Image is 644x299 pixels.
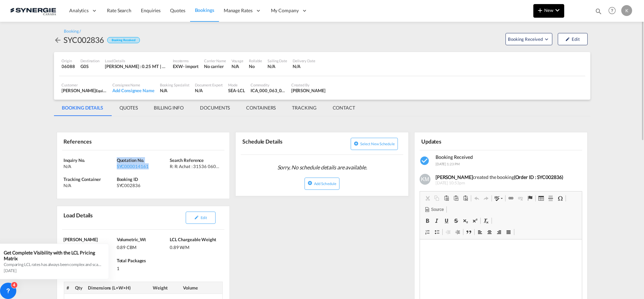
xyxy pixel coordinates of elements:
[107,7,131,13] span: Rate Search
[436,162,460,166] span: [DATE] 1:23 PM
[146,100,192,116] md-tab-item: BILLING INFO
[195,87,223,94] div: N/A
[360,142,395,146] span: Select new schedule
[228,87,245,94] div: SEA-LCL
[536,194,546,203] a: Table
[54,100,112,116] md-tab-item: BOOKING DETAILS
[436,174,473,180] b: [PERSON_NAME]
[461,216,470,225] a: Subscript
[325,100,363,116] md-tab-item: CONTACT
[472,194,481,203] a: Undo (Ctrl+Z)
[117,264,168,271] div: 1
[494,228,504,236] a: Align Right
[251,87,286,94] div: ICA_000_063_00 CORNER P 90° PLASTIC - SPRING - WITH:,31536
[249,63,262,69] div: No
[555,194,565,203] a: Insert Special Character
[516,194,525,203] a: Unlink
[533,4,564,18] button: icon-plus 400-fgNewicon-chevron-down
[291,82,326,87] div: Created By
[565,37,570,41] md-icon: icon-pencil
[232,58,243,63] div: Voyage
[305,178,339,190] button: icon-plus-circleAdd Schedule
[423,228,432,236] a: Insert/Remove Numbered List
[420,174,430,185] img: +vE4N2AAAABklEQVQDAEKaBaY1OTRmAAAAAElFTkSuQmCC
[64,282,72,294] th: #
[420,135,499,147] div: Updates
[238,100,284,116] md-tab-item: CONTAINERS
[436,174,577,181] div: created the booking
[62,58,75,63] div: Origin
[204,63,226,69] div: No carrier
[293,58,315,63] div: Delivery Date
[160,82,189,87] div: Booking Specialist
[275,161,370,174] span: Sorry, No schedule details are available.
[183,63,199,69] div: - import
[432,228,442,236] a: Insert/Remove Bulleted List
[249,58,262,63] div: Rollable
[228,82,245,87] div: Mode
[430,207,444,213] span: Source
[180,282,223,294] th: Volume
[62,87,107,94] div: [PERSON_NAME]
[442,216,451,225] a: Underline (Ctrl+U)
[54,34,64,45] div: icon-arrow-left
[308,181,312,185] md-icon: icon-plus-circle
[420,155,430,166] md-icon: icon-checkbox-marked-circle
[525,194,535,203] a: Anchor
[595,7,602,18] div: icon-magnify
[224,7,253,14] span: Manage Rates
[451,194,461,203] a: Paste as plain text (Ctrl+Shift+V)
[195,82,223,87] div: Document Expert
[117,237,146,242] span: Volumetric_Wt
[105,63,167,69] div: [PERSON_NAME] : 0.25 MT | Volumetric Wt : 0.89 CBM | Chargeable Wt : 0.89 W/M
[508,36,544,43] span: Booking Received
[432,194,442,203] a: Copy (Ctrl+C)
[160,87,189,94] div: N/A
[558,33,588,45] button: icon-pencilEdit
[536,6,544,14] md-icon: icon-plus 400-fg
[96,88,123,93] span: Equipement GDL
[173,58,199,63] div: Incoterms
[201,215,207,220] span: Edit
[117,258,146,263] span: Total Packages
[268,58,287,63] div: Sailing Date
[514,174,563,180] b: (Order ID : SYC002836)
[423,205,446,214] a: Source
[241,135,320,152] div: Schedule Details
[481,216,491,225] a: Remove Format
[595,7,602,15] md-icon: icon-magnify
[64,29,81,34] div: Booking /
[62,82,107,87] div: Customer
[194,215,199,220] md-icon: icon-pencil
[117,163,168,169] div: SYC000014161
[62,63,75,69] div: 06088
[117,243,168,250] div: 0.89 CBM
[423,194,432,203] a: Cut (Ctrl+X)
[436,180,577,186] span: [DATE] 10:53pm
[284,100,324,116] md-tab-item: TRACKING
[475,228,485,236] a: Align Left
[481,194,491,203] a: Redo (Ctrl+Y)
[453,228,462,236] a: Increase Indent
[69,7,89,14] span: Analytics
[195,7,214,13] span: Bookings
[251,82,286,87] div: Commodity
[470,216,480,225] a: Superscript
[54,100,363,116] md-pagination-wrapper: Use the left and right arrow keys to navigate between tabs
[314,181,336,186] span: Add Schedule
[351,138,398,150] button: icon-plus-circleSelect new schedule
[442,194,451,203] a: Paste (Ctrl+V)
[173,63,183,69] div: EXW
[505,33,552,45] button: Open demo menu
[232,63,243,69] div: N/A
[553,6,562,14] md-icon: icon-chevron-down
[107,37,140,44] div: Booking Received
[64,237,98,242] span: [PERSON_NAME]
[117,177,138,182] span: Booking ID
[192,100,238,116] md-tab-item: DOCUMENTS
[170,157,204,163] span: Search Reference
[186,212,216,224] button: icon-pencilEdit
[485,228,494,236] a: Centre
[150,282,180,294] th: Weight
[606,5,621,17] div: Help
